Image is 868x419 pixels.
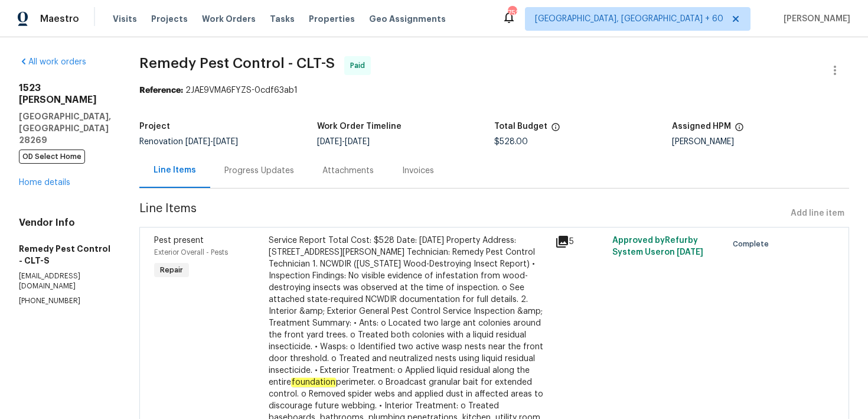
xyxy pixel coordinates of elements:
span: Approved by Refurby System User on [612,236,703,256]
h2: 1523 [PERSON_NAME] [19,82,111,106]
span: Paid [350,60,370,72]
span: Visits [113,13,137,25]
span: - [317,138,370,146]
h4: Vendor Info [19,217,111,229]
div: Attachments [322,165,374,177]
span: Maestro [40,13,79,25]
h5: Work Order Timeline [317,122,402,131]
span: [GEOGRAPHIC_DATA], [GEOGRAPHIC_DATA] + 60 [535,13,723,25]
span: Tasks [270,15,295,23]
span: The hpm assigned to this work order. [735,122,744,138]
span: Work Orders [202,13,256,25]
p: [PHONE_NUMBER] [19,296,111,306]
span: Geo Assignments [369,13,446,25]
h5: Project [139,122,170,131]
div: Progress Updates [224,165,294,177]
h5: Total Budget [494,122,547,131]
span: [DATE] [317,138,342,146]
span: Projects [151,13,188,25]
span: Exterior Overall - Pests [154,249,228,256]
span: Pest present [154,236,204,245]
div: [PERSON_NAME] [672,138,850,146]
div: 5 [555,235,605,249]
span: Properties [309,13,355,25]
em: foundation [291,378,336,387]
span: [DATE] [345,138,370,146]
span: - [185,138,238,146]
span: Repair [155,264,188,276]
span: The total cost of line items that have been proposed by Opendoor. This sum includes line items th... [551,122,560,138]
span: $528.00 [494,138,528,146]
span: Renovation [139,138,238,146]
div: Line Items [154,164,196,176]
span: Complete [733,238,774,250]
a: All work orders [19,58,86,66]
div: 752 [508,7,516,19]
span: Line Items [139,203,786,225]
h5: Assigned HPM [672,122,731,131]
h5: [GEOGRAPHIC_DATA], [GEOGRAPHIC_DATA] 28269 [19,111,111,146]
span: OD Select Home [19,150,85,164]
div: Invoices [402,165,434,177]
p: [EMAIL_ADDRESS][DOMAIN_NAME] [19,271,111,291]
span: [PERSON_NAME] [779,13,850,25]
a: Home details [19,178,70,187]
div: 2JAE9VMA6FYZS-0cdf63ab1 [139,85,849,96]
span: Remedy Pest Control - CLT-S [139,56,335,70]
span: [DATE] [185,138,210,146]
h5: Remedy Pest Control - CLT-S [19,243,111,267]
span: [DATE] [213,138,238,146]
span: [DATE] [677,248,703,256]
b: Reference: [139,86,183,95]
